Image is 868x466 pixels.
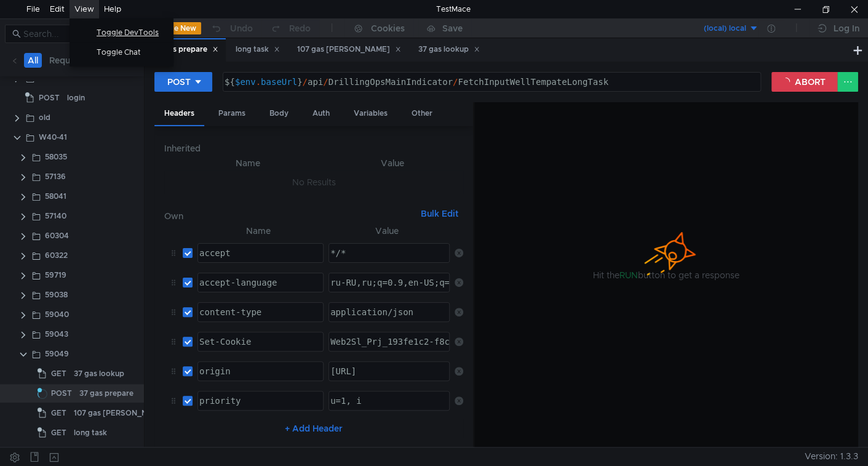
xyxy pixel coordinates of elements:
div: long task [74,424,107,442]
div: Other [402,102,442,125]
div: Undo [230,21,253,36]
div: Headers [154,102,204,126]
span: POST [39,89,60,107]
button: Bulk Edit [416,206,463,221]
div: 59049 [45,345,69,363]
button: Requests [46,53,90,68]
button: ABORT [771,72,838,92]
div: 57136 [45,167,66,186]
th: Name [174,156,321,171]
div: Body [260,102,298,125]
div: 57140 [45,207,66,225]
th: Value [324,223,450,238]
span: Loading... [37,388,49,400]
button: + Add Header [280,421,348,436]
div: POST [167,75,191,89]
div: 37 gas prepare [153,43,218,56]
th: Name [193,223,324,238]
button: All [24,53,42,68]
div: 59040 [45,305,69,324]
div: Auth [303,102,340,125]
h6: Inherited [164,141,463,156]
button: (local) local [673,18,759,38]
div: W40-41 [39,128,67,147]
div: long task [236,43,280,56]
div: login [67,89,85,107]
button: Create New [149,22,201,34]
div: (local) local [704,23,746,34]
div: 59719 [45,266,66,284]
span: GET [51,404,66,422]
button: Redo [261,19,319,38]
span: GET [51,424,66,442]
div: Log In [834,21,859,36]
div: Cookies [371,21,405,36]
h6: Own [164,209,416,223]
div: 37 gas lookup [418,43,480,56]
div: 60304 [45,227,69,245]
div: old [39,108,50,127]
span: POST [51,384,72,403]
div: 58041 [45,187,66,206]
div: 59043 [45,325,68,343]
div: 37 gas prepare [79,384,133,403]
div: Variables [344,102,397,125]
div: 37 gas lookup [74,364,124,383]
div: 107 gas [PERSON_NAME] [297,43,401,56]
div: Save [442,24,463,33]
span: GET [51,364,66,383]
nz-embed-empty: No Results [292,177,336,188]
div: 58035 [45,148,67,166]
input: Search... [23,27,107,41]
div: 60322 [45,246,68,265]
div: 107 gas [PERSON_NAME] [74,404,167,422]
div: Params [209,102,255,125]
span: Version: 1.3.3 [805,448,858,465]
button: Undo [201,19,261,38]
th: Value [321,156,463,171]
div: 59038 [45,286,68,304]
button: POST [154,72,212,92]
div: Redo [289,21,311,36]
